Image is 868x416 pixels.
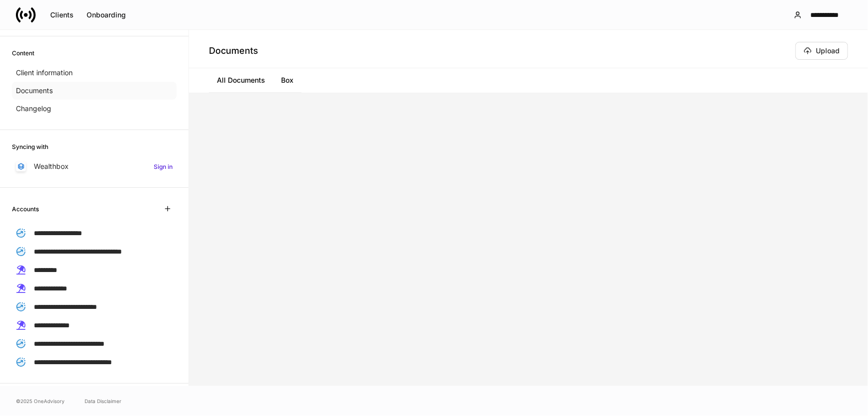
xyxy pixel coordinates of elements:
[16,86,53,96] p: Documents
[12,157,177,175] a: WealthboxSign in
[16,104,51,114] p: Changelog
[16,397,65,405] span: © 2025 OneAdvisory
[16,68,73,78] p: Client information
[12,204,39,214] h6: Accounts
[209,68,273,92] a: All Documents
[12,64,177,82] a: Client information
[12,82,177,100] a: Documents
[209,45,258,57] h4: Documents
[50,11,74,18] div: Clients
[12,142,48,151] h6: Syncing with
[273,68,301,92] a: Box
[34,161,69,171] p: Wealthbox
[795,42,848,60] button: Upload
[154,162,173,171] h6: Sign in
[12,48,34,58] h6: Content
[44,7,80,23] button: Clients
[85,397,121,405] a: Data Disclaimer
[80,7,132,23] button: Onboarding
[87,11,126,18] div: Onboarding
[12,100,177,118] a: Changelog
[804,47,840,55] div: Upload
